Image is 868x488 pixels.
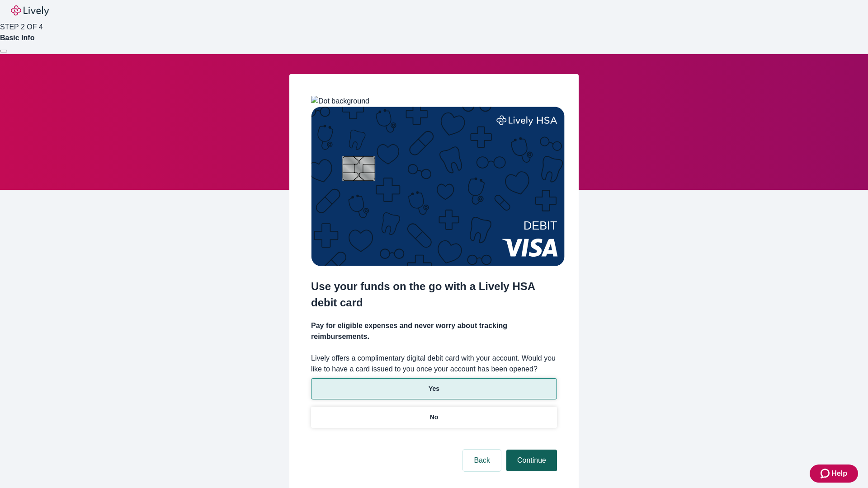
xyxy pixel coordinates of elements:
[311,353,557,375] label: Lively offers a complimentary digital debit card with your account. Would you like to have a card...
[831,468,847,479] span: Help
[11,5,49,16] img: Lively
[311,278,557,311] h2: Use your funds on the go with a Lively HSA debit card
[311,407,557,428] button: No
[311,96,369,107] img: Dot background
[810,465,858,483] button: Zendesk support iconHelp
[311,378,557,399] button: Yes
[506,450,557,471] button: Continue
[821,468,831,479] svg: Zendesk support icon
[463,450,501,471] button: Back
[311,107,565,266] img: Debit card
[429,384,439,394] p: Yes
[311,320,557,342] h4: Pay for eligible expenses and never worry about tracking reimbursements.
[430,413,439,422] p: No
